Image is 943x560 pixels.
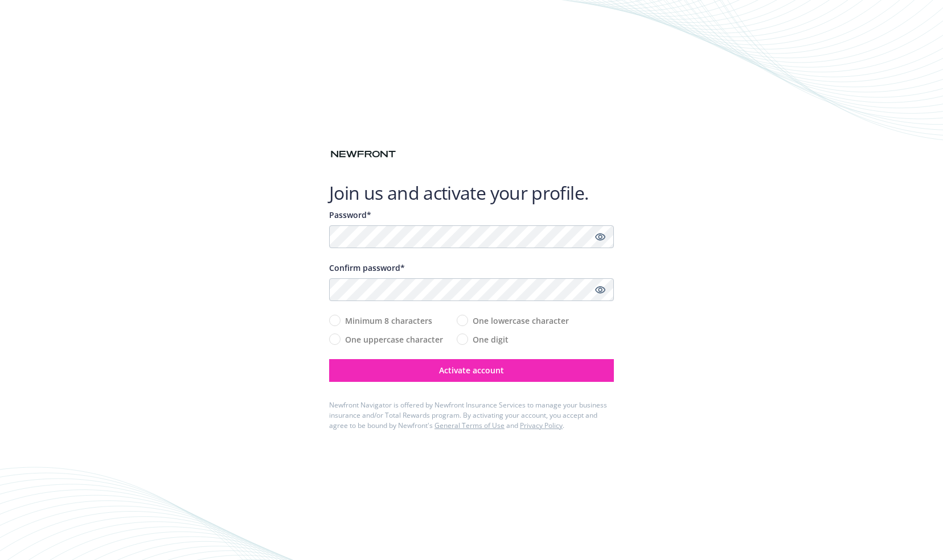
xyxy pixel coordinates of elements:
span: Confirm password* [329,262,405,273]
span: One digit [473,333,509,345]
h1: Join us and activate your profile. [329,182,614,204]
span: Activate account [439,365,504,376]
input: Enter a unique password... [329,225,614,248]
a: Privacy Policy [520,421,563,430]
a: General Terms of Use [434,421,505,430]
img: Newfront logo [329,148,397,160]
input: Confirm your unique password... [329,278,614,301]
button: Activate account [329,359,614,382]
a: Show password [593,283,607,297]
span: Minimum 8 characters [345,315,432,327]
span: One uppercase character [345,333,443,345]
span: One lowercase character [473,315,569,327]
a: Show password [593,230,607,244]
div: Newfront Navigator is offered by Newfront Insurance Services to manage your business insurance an... [329,400,614,431]
span: Password* [329,209,371,220]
